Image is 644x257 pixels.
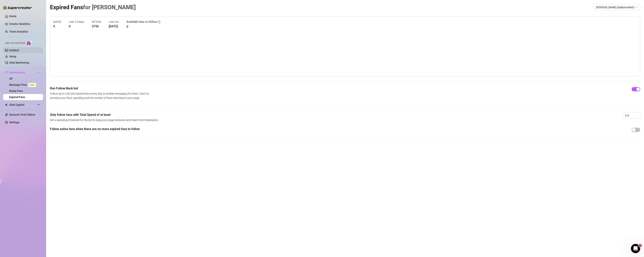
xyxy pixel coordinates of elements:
[69,24,84,29] article: 0
[69,20,84,24] article: Last 14 days
[9,55,16,58] a: Setup
[9,77,12,80] a: All
[9,113,35,116] a: Discover Viral Videos
[3,6,32,10] img: logo-BBDzfeDw.svg
[26,40,32,45] img: AI Chatter
[9,96,25,99] a: Expired Fans
[50,3,136,12] article: Expired Fans
[53,20,61,24] article: [DATE]
[5,41,25,45] span: Izzy AI Chatter
[92,20,101,24] article: All Time
[109,20,119,24] article: Last run
[5,103,7,106] img: Chat Copilot
[9,102,37,108] span: Chat Copilot
[126,24,160,29] article: 0
[9,15,17,18] a: Home
[639,244,642,247] span: 3
[92,24,101,29] article: 3756
[50,113,160,117] span: Only follow fans with Total Spend of at least
[109,24,119,29] article: [DATE]
[596,4,638,10] span: Kelly (kellynicole95)
[9,61,29,64] a: Chat Monitoring
[9,121,19,124] a: Settings
[126,20,157,24] article: Available fans to follow
[50,92,151,100] span: Follow up to 100-200 expired fans every day to enable messaging for them. Use it to increase your...
[636,6,638,8] span: team
[631,244,640,253] iframe: Intercom live chat
[50,127,160,131] span: Follow active fans when there are no more expired fans to follow
[9,21,40,27] a: Creator Analytics
[9,83,38,86] a: Message FlowBeta
[50,86,151,91] span: Run Follow-Back bot
[9,89,23,92] a: Bump Fans
[9,69,37,76] span: Automations
[627,113,640,118] input: 0.00
[28,83,36,87] span: Beta
[158,21,160,23] span: info-circle
[5,71,8,74] span: thunderbolt
[50,118,160,122] span: Set a spending threshold for the bot to keep your page exclusive and clean from freeloaders.
[9,49,19,52] a: Content
[83,4,136,11] span: for [PERSON_NAME]
[9,30,28,33] a: Team Analytics
[53,24,61,29] article: 0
